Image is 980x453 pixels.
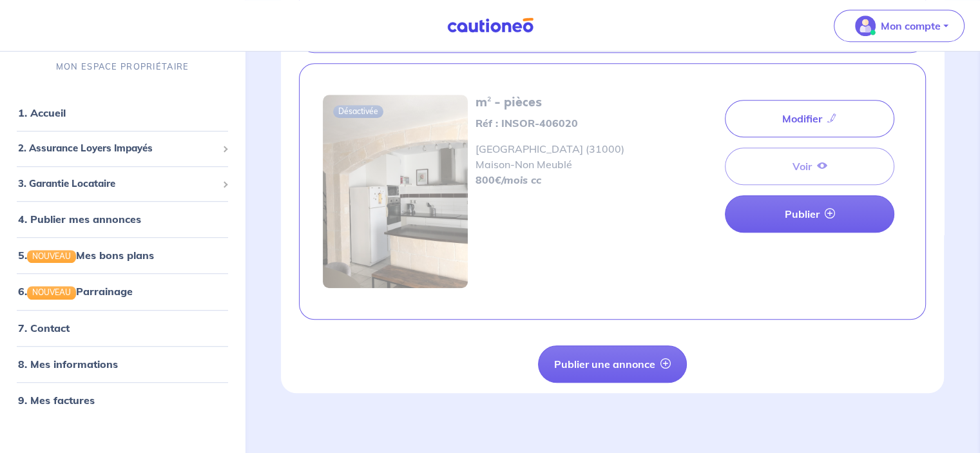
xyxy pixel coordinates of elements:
[725,195,894,233] a: Publier
[442,17,539,34] img: Cautioneo
[5,171,240,197] div: 3. Garantie Locataire
[834,10,965,42] button: illu_account_valid_menu.svgMon compte
[5,387,240,413] div: 9. Mes factures
[476,117,578,130] strong: Réf : INSOR-406020
[18,249,154,262] a: 5.NOUVEAUMes bons plans
[476,142,624,171] span: [GEOGRAPHIC_DATA] (31000) Maison - Non Meublé
[5,279,240,305] div: 6.NOUVEAUParrainage
[18,285,133,298] a: 6.NOUVEAUParrainage
[5,351,240,377] div: 8. Mes informations
[538,345,687,383] button: Publier une annonce
[18,394,95,407] a: 9. Mes factures
[5,100,240,126] div: 1. Accueil
[323,95,468,288] img: IMG_2066.JPEG
[18,177,217,191] span: 3. Garantie Locataire
[725,100,894,137] a: Modifier
[476,95,653,110] h5: m² - pièces
[855,15,876,36] img: illu_account_valid_menu.svg
[18,213,141,226] a: 4. Publier mes annonces
[5,206,240,232] div: 4. Publier mes annonces
[5,242,240,268] div: 5.NOUVEAUMes bons plans
[18,358,118,371] a: 8. Mes informations
[5,136,240,161] div: 2. Assurance Loyers Impayés
[56,61,189,73] p: MON ESPACE PROPRIÉTAIRE
[18,106,66,119] a: 1. Accueil
[476,173,541,186] strong: 800
[18,141,217,156] span: 2. Assurance Loyers Impayés
[333,105,383,118] span: Désactivée
[18,322,70,334] a: 7. Contact
[5,315,240,341] div: 7. Contact
[495,173,541,186] em: €/mois cc
[881,18,941,34] p: Mon compte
